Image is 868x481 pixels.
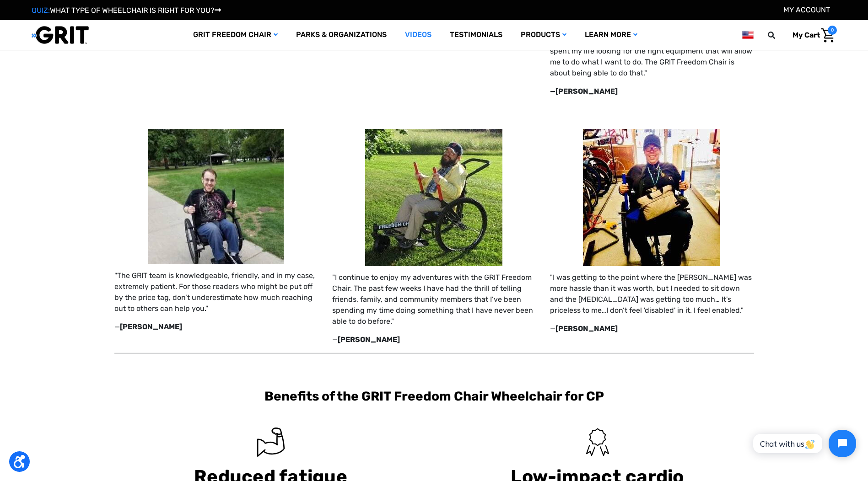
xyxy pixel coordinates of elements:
span: QUIZ: [32,6,50,15]
p: "The GRIT team is knowledgeable, friendly, and in my case, extremely patient. For those readers w... [114,270,318,314]
a: Account [783,5,830,14]
a: Products [512,20,576,50]
a: Cart with 0 items [786,26,837,45]
p: "I was getting to the point where the [PERSON_NAME] was more hassle than it was worth, but I need... [550,272,754,316]
img: Adult smiles while holding levers of GRIT Freedom Chair off road wheelchair and using on grass [365,129,502,266]
img: Graphic of award ribbon [583,428,612,457]
b: Benefits of the GRIT Freedom Chair Wheelchair for CP [264,389,604,404]
p: "I refuse to live in a world that was not designed to me. I’ve spent my life looking for the righ... [550,35,754,79]
a: Videos [396,20,441,50]
a: Learn More [576,20,647,50]
a: QUIZ:WHAT TYPE OF WHEELCHAIR IS RIGHT FOR YOU? [32,6,221,15]
iframe: Tidio Chat [743,422,864,465]
strong: [PERSON_NAME] [120,322,182,331]
span: 0 [828,26,837,35]
img: GRIT All-Terrain Wheelchair and Mobility Equipment [32,26,89,44]
img: Person smiles while pushing and riding GRIT Freedom Chair all terrain wheelchair on paved surface... [148,129,284,264]
p: — [550,323,754,334]
strong: —[PERSON_NAME] [550,87,618,96]
strong: [PERSON_NAME] [555,324,618,333]
a: Parks & Organizations [287,20,396,50]
img: Person smiles while holding tops of GRIT Freedom Chair all terrain wheelchair levers and using ch... [583,129,720,266]
strong: [PERSON_NAME] [338,335,400,344]
input: Search [772,26,786,45]
p: — [332,334,536,345]
img: Cart [821,28,835,43]
p: "I continue to enjoy my adventures with the GRIT Freedom Chair. The past few weeks I have had the... [332,272,536,327]
p: — [114,321,318,332]
span: Phone Number [144,37,194,46]
a: GRIT Freedom Chair [184,20,287,50]
a: Testimonials [441,20,512,50]
span: My Cart [793,31,820,39]
img: us.png [742,29,753,41]
img: Graphic of flexed arm [256,428,286,457]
